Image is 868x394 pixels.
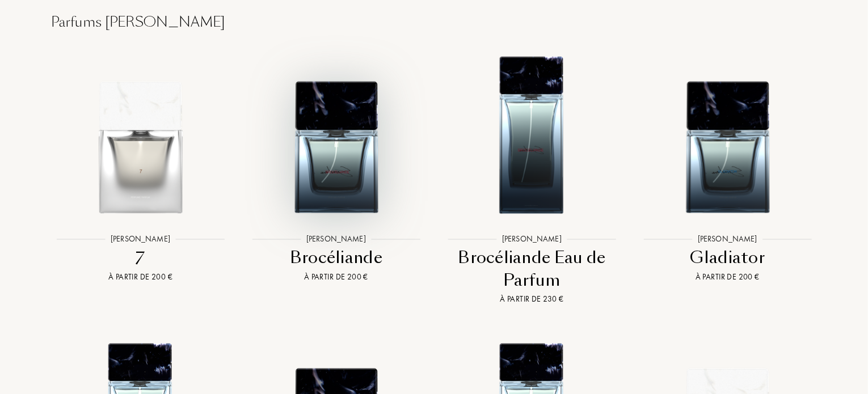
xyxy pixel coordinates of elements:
img: Gladiator Sora Dora [639,45,816,221]
div: À partir de 200 € [634,271,821,283]
div: [PERSON_NAME] [692,233,763,245]
div: À partir de 230 € [439,293,625,305]
img: Brocéliande Eau de Parfum Sora Dora [444,45,620,221]
img: 7 Sora Dora [52,45,229,221]
a: 7 Sora Dora[PERSON_NAME]7À partir de 200 € [43,32,238,319]
img: Brocéliande Sora Dora [248,45,424,221]
div: Brocéliande Eau de Parfum [439,247,625,291]
a: Gladiator Sora Dora[PERSON_NAME]GladiatorÀ partir de 200 € [630,32,825,319]
div: Brocéliande [243,247,429,269]
div: Gladiator [634,247,821,269]
div: 7 [47,247,234,269]
div: [PERSON_NAME] [301,233,372,245]
div: À partir de 200 € [47,271,234,283]
a: Brocéliande Sora Dora[PERSON_NAME]BrocéliandeÀ partir de 200 € [238,32,434,319]
a: Brocéliande Eau de Parfum Sora Dora[PERSON_NAME]Brocéliande Eau de ParfumÀ partir de 230 € [434,32,630,319]
div: [PERSON_NAME] [496,233,567,245]
div: À partir de 200 € [243,271,429,283]
div: [PERSON_NAME] [105,233,176,245]
div: Parfums [PERSON_NAME] [43,12,825,32]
